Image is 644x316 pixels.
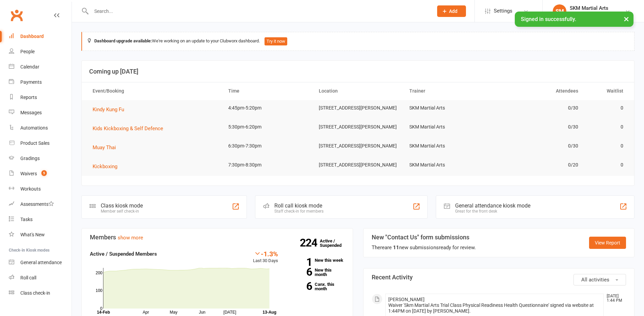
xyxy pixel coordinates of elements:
th: Attendees [494,82,584,100]
span: Signed in successfully. [521,16,576,22]
div: Automations [20,125,48,131]
td: 0 [584,138,629,154]
div: SKM Martial Arts [570,11,608,17]
a: People [9,44,72,59]
strong: Active / Suspended Members [90,251,157,257]
span: Muay Thai [93,144,116,151]
td: 5:30pm-6:20pm [222,119,313,135]
button: Kids Kickboxing & Self Defence [93,124,168,133]
a: Waivers 5 [9,166,72,181]
a: Roll call [9,270,72,285]
div: Waivers [20,171,37,176]
strong: Dashboard upgrade available: [94,38,152,43]
div: Messages [20,110,42,115]
div: There are new submissions ready for review. [372,243,476,252]
a: show more [118,235,143,241]
a: Reports [9,90,72,105]
td: 0/30 [494,119,584,135]
div: People [20,49,35,54]
span: Settings [494,3,512,19]
td: 0/30 [494,138,584,154]
button: Kickboxing [93,162,122,171]
strong: 224 [300,238,320,248]
button: Try it now [265,37,287,45]
span: [PERSON_NAME] [388,297,425,302]
a: What's New [9,227,72,242]
a: Tasks [9,212,72,227]
div: Assessments [20,201,54,207]
div: Reports [20,95,37,100]
div: What's New [20,232,45,237]
td: 7:30pm-8:30pm [222,157,313,173]
th: Event/Booking [86,82,222,100]
td: SKM Martial Arts [403,100,494,116]
div: Waiver 'Skm Martial Arts Trial Class Physical Readiness Health Questionnaire' signed via website ... [388,302,601,314]
a: 224Active / Suspended [320,234,350,253]
td: [STREET_ADDRESS][PERSON_NAME] [313,119,403,135]
a: Clubworx [8,7,25,24]
span: All activities [581,277,609,283]
span: 5 [41,170,47,176]
button: All activities [573,274,626,285]
div: Class kiosk mode [101,202,143,209]
span: Add [449,8,457,14]
strong: 11 [393,244,399,251]
div: We're working on an update to your Clubworx dashboard. [81,32,635,51]
td: 0 [584,100,629,116]
div: Staff check-in for members [274,209,324,214]
td: 0 [584,157,629,173]
div: Gradings [20,156,40,161]
a: View Report [589,237,626,249]
div: Payments [20,79,42,85]
span: Kids Kickboxing & Self Defence [93,125,163,132]
h3: Members [90,234,345,241]
div: Roll call kiosk mode [274,202,324,209]
a: Calendar [9,59,72,75]
a: General attendance kiosk mode [9,255,72,270]
a: 6Canx. this month [288,282,344,291]
div: Class check-in [20,290,50,296]
div: SKM Martial Arts [570,5,608,11]
div: General attendance kiosk mode [455,202,530,209]
a: Gradings [9,151,72,166]
td: SKM Martial Arts [403,157,494,173]
th: Location [313,82,403,100]
a: Messages [9,105,72,120]
div: Calendar [20,64,39,70]
h3: New "Contact Us" form submissions [372,234,476,241]
a: Workouts [9,181,72,197]
a: Class kiosk mode [9,285,72,301]
div: Last 30 Days [253,250,278,264]
td: SKM Martial Arts [403,138,494,154]
a: Dashboard [9,29,72,44]
a: Assessments [9,197,72,212]
h3: Coming up [DATE] [89,68,627,75]
td: 6:30pm-7:30pm [222,138,313,154]
div: Roll call [20,275,36,280]
td: 0/30 [494,100,584,116]
div: Great for the front desk [455,209,530,214]
div: General attendance [20,260,62,265]
td: [STREET_ADDRESS][PERSON_NAME] [313,138,403,154]
a: 6New this month [288,268,344,277]
a: Payments [9,75,72,90]
td: 0/20 [494,157,584,173]
th: Time [222,82,313,100]
button: × [620,12,632,26]
td: [STREET_ADDRESS][PERSON_NAME] [313,157,403,173]
td: 4:45pm-5:20pm [222,100,313,116]
a: Product Sales [9,136,72,151]
td: 0 [584,119,629,135]
td: SKM Martial Arts [403,119,494,135]
span: Kindy Kung Fu [93,106,124,113]
td: [STREET_ADDRESS][PERSON_NAME] [313,100,403,116]
time: [DATE] 1:44 PM [603,294,626,303]
div: Workouts [20,186,41,192]
button: Add [437,5,466,17]
div: Product Sales [20,140,50,146]
div: -1.3% [253,250,278,257]
a: 1New this week [288,258,344,262]
span: Kickboxing [93,163,117,170]
th: Waitlist [584,82,629,100]
th: Trainer [403,82,494,100]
